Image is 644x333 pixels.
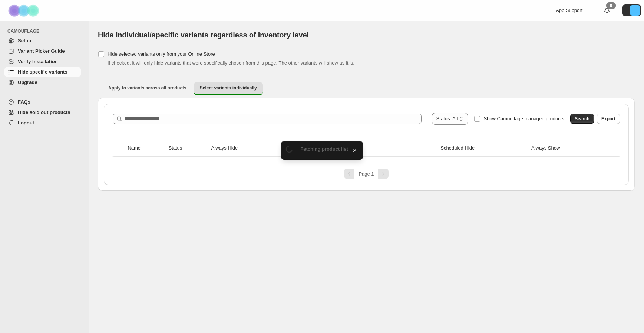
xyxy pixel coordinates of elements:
span: Export [601,116,615,122]
th: Selected/Excluded Countries [282,140,439,157]
th: Always Show [529,140,607,157]
th: Status [166,140,209,157]
a: Hide specific variants [4,67,81,77]
button: Apply to variants across all products [102,82,192,94]
img: Camouflage [6,0,43,21]
span: FAQs [18,99,30,105]
text: I [634,8,635,13]
span: Verify Installation [18,59,58,64]
a: Logout [4,118,81,128]
span: Hide sold out products [18,110,70,115]
span: Select variants individually [200,85,257,91]
th: Always Hide [209,140,282,157]
span: App Support [556,7,582,13]
span: Upgrade [18,79,37,85]
a: Upgrade [4,77,81,88]
span: Show Camouflage managed products [483,116,564,121]
span: Apply to variants across all products [108,85,186,91]
div: 0 [606,2,616,9]
span: Avatar with initials I [630,5,640,16]
span: Setup [18,38,31,43]
span: Page 1 [359,171,374,177]
button: Search [570,114,594,124]
a: Variant Picker Guide [4,46,81,56]
button: Export [597,114,620,124]
th: Scheduled Hide [438,140,529,157]
th: Name [125,140,166,157]
span: If checked, it will only hide variants that were specifically chosen from this page. The other va... [108,60,354,66]
span: Search [575,116,589,122]
a: Hide sold out products [4,107,81,118]
a: Verify Installation [4,56,81,67]
button: Avatar with initials I [622,4,641,16]
span: Hide individual/specific variants regardless of inventory level [98,31,309,39]
a: FAQs [4,97,81,107]
div: Select variants individually [98,98,635,191]
span: Hide specific variants [18,69,67,75]
a: 0 [603,7,611,14]
span: Fetching product list [300,146,348,152]
nav: Pagination [110,169,623,179]
span: CAMOUFLAGE [7,28,84,34]
a: Setup [4,36,81,46]
button: Select variants individually [194,82,263,95]
span: Logout [18,120,34,125]
span: Hide selected variants only from your Online Store [108,51,215,57]
span: Variant Picker Guide [18,48,65,54]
